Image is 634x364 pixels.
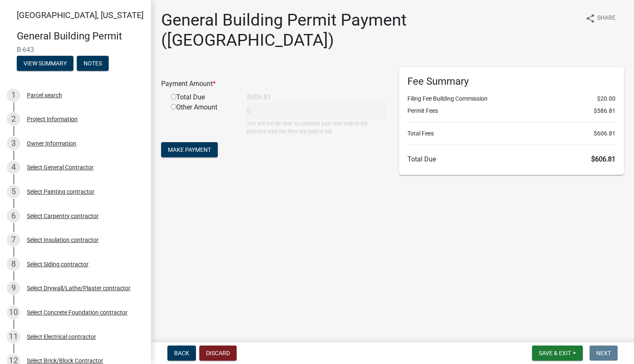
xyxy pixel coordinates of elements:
[7,137,20,150] div: 3
[174,350,189,356] span: Back
[27,285,130,291] div: Select Drywall/Lathe/Plaster contractor
[167,346,196,361] button: Back
[407,129,616,138] li: Total Fees
[27,92,62,98] div: Parcel search
[590,346,618,361] button: Next
[164,92,240,102] div: Total Due
[27,334,96,340] div: Select Electrical contractor
[7,330,20,343] div: 11
[27,237,99,243] div: Select Insulation contractor
[161,142,218,157] button: Make Payment
[17,60,73,67] wm-modal-confirm: Summary
[407,155,616,163] h6: Total Due
[17,46,134,54] span: B-643
[594,129,616,138] span: $606.81
[168,146,211,153] span: Make Payment
[7,88,20,102] div: 1
[7,161,20,174] div: 4
[17,30,144,42] h4: General Building Permit
[591,155,616,163] span: $606.81
[7,233,20,247] div: 7
[597,13,616,23] span: Share
[596,350,611,356] span: Next
[77,60,109,67] wm-modal-confirm: Notes
[17,56,73,71] button: View Summary
[7,112,20,126] div: 2
[579,10,622,26] button: shareShare
[7,185,20,198] div: 5
[7,257,20,271] div: 8
[199,346,237,361] button: Discard
[407,75,616,88] h6: Fee Summary
[27,140,76,146] div: Owner Information
[155,79,393,89] div: Payment Amount
[539,350,571,356] span: Save & Exit
[27,213,99,219] div: Select Carpentry contractor
[77,56,109,71] button: Notes
[27,309,128,315] div: Select Concrete Foundation contractor
[7,209,20,223] div: 6
[597,94,616,103] span: $20.00
[27,189,94,195] div: Select Painting contractor
[27,358,103,364] div: Select Brick/Block Contractor
[7,281,20,295] div: 9
[27,164,94,170] div: Select General Contractor
[407,94,616,103] li: Filing Fee Building Commission
[585,13,595,23] i: share
[161,10,578,50] h1: General Building Permit Payment ([GEOGRAPHIC_DATA])
[532,346,583,361] button: Save & Exit
[7,306,20,319] div: 10
[594,107,616,115] span: $586.81
[27,116,78,122] div: Project Information
[27,261,89,267] div: Select Siding contractor
[407,107,616,115] li: Permit Fees
[164,102,240,135] div: Other Amount
[17,10,143,20] span: [GEOGRAPHIC_DATA], [US_STATE]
